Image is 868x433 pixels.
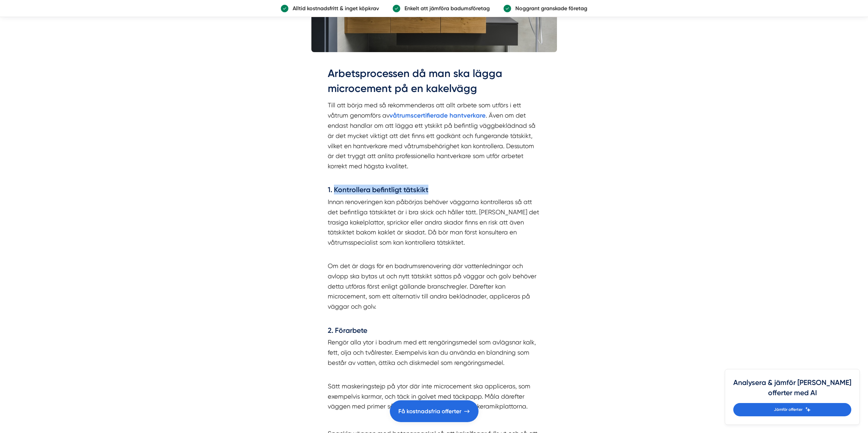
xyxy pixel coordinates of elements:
[328,185,541,197] h4: 1. Kontrollera befintligt tätskikt
[400,4,490,13] p: Enkelt att jämföra badumsföretag
[328,261,541,322] p: Om det är dags för en badrumsrenovering där vattenledningar och avlopp ska bytas ut och nytt täts...
[328,197,541,258] p: Innan renoveringen kan påbörjas behöver väggarna kontrolleras så att det befintliga tätskiktet är...
[398,407,461,416] span: Få kostnadsfria offerter
[328,66,541,100] h2: Arbetsprocessen då man ska lägga microcement på en kakelvägg
[511,4,587,13] p: Noggrant granskade företag
[774,406,803,413] span: Jämför offerter
[328,337,541,378] p: Rengör alla ytor i badrum med ett rengöringsmedel som avlägsnar kalk, fett, olja och tvålrester. ...
[328,325,541,338] h4: 2. Förarbete
[328,381,541,412] p: Sätt maskeringstejp på ytor där inte microcement ska appliceras, som exempelvis karmar, och täck ...
[390,400,479,422] a: Få kostnadsfria offerter
[289,4,379,13] p: Alltid kostnadsfritt & inget köpkrav
[733,377,851,403] h4: Analysera & jämför [PERSON_NAME] offerter med AI
[389,112,486,119] a: våtrumscertifierade hantverkare
[733,403,851,416] a: Jämför offerter
[328,100,541,182] p: Till att börja med så rekommenderas att allt arbete som utförs i ett våtrum genomförs av . Även o...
